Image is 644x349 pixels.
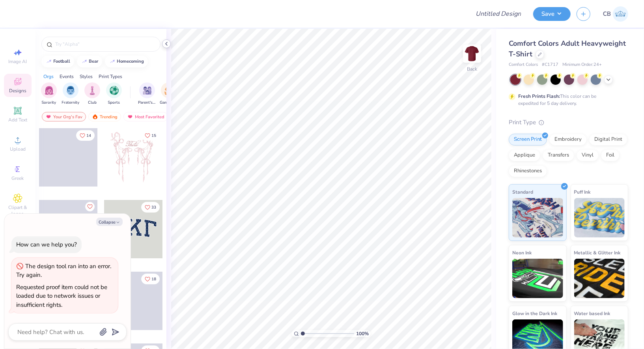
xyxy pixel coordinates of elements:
[62,82,80,106] button: filter button
[84,82,100,106] button: filter button
[10,146,26,152] span: Upload
[12,175,24,181] span: Greek
[518,93,560,99] strong: Fresh Prints Flash:
[469,6,527,22] input: Untitled Design
[66,86,75,95] img: Fraternity Image
[562,62,602,68] span: Minimum Order: 24 +
[86,134,91,138] span: 14
[76,130,95,141] button: Like
[4,204,32,217] span: Clipart & logos
[85,202,95,211] button: Like
[509,149,540,161] div: Applique
[62,100,80,106] span: Fraternity
[16,262,111,279] div: The design tool ran into an error. Try again.
[138,82,156,106] div: filter for Parent's Weekend
[77,56,102,67] button: bear
[117,59,144,63] div: homecoming
[80,73,93,80] div: Styles
[549,134,587,146] div: Embroidery
[356,330,369,337] span: 100 %
[512,188,533,196] span: Standard
[509,62,538,68] span: Comfort Colors
[151,205,156,209] span: 33
[601,149,620,161] div: Foil
[9,88,26,94] span: Designs
[574,309,610,317] span: Water based Ink
[138,82,156,106] button: filter button
[89,59,99,63] div: bear
[509,39,626,59] span: Comfort Colors Adult Heavyweight T-Shirt
[41,82,57,106] div: filter for Sorority
[81,59,88,64] img: trend_line.gif
[46,59,52,64] img: trend_line.gif
[41,56,74,67] button: football
[141,202,160,213] button: Like
[467,65,477,73] div: Back
[509,134,547,146] div: Screen Print
[512,198,563,237] img: Standard
[509,118,628,127] div: Print Type
[106,82,122,106] button: filter button
[143,86,152,95] img: Parent's Weekend Image
[84,82,100,106] div: filter for Club
[45,86,54,95] img: Sorority Image
[16,241,77,248] div: How can we help you?
[108,100,120,106] span: Sports
[589,134,627,146] div: Digital Print
[88,86,97,95] img: Club Image
[160,82,178,106] div: filter for Game Day
[9,58,27,65] span: Image AI
[160,82,178,106] button: filter button
[123,112,168,121] div: Most Favorited
[141,130,160,141] button: Like
[512,248,532,257] span: Neon Ink
[88,112,121,121] div: Trending
[464,46,480,62] img: Back
[574,259,625,298] img: Metallic & Glitter Ink
[577,149,599,161] div: Vinyl
[96,218,123,226] button: Collapse
[88,100,97,106] span: Club
[42,100,56,106] span: Sorority
[138,100,156,106] span: Parent's Weekend
[41,82,57,106] button: filter button
[99,73,122,80] div: Print Types
[54,40,155,48] input: Try "Alpha"
[92,114,98,119] img: trending.gif
[512,309,557,317] span: Glow in the Dark Ink
[42,112,86,121] div: Your Org's Fav
[54,59,71,63] div: football
[512,259,563,298] img: Neon Ink
[574,188,591,196] span: Puff Ink
[533,7,571,21] button: Save
[43,73,54,80] div: Orgs
[542,62,558,68] span: # C1717
[518,93,615,107] div: This color can be expedited for 5 day delivery.
[127,114,133,119] img: most_fav.gif
[141,274,160,284] button: Like
[509,165,547,177] div: Rhinestones
[574,198,625,237] img: Puff Ink
[574,248,621,257] span: Metallic & Glitter Ink
[106,82,122,106] div: filter for Sports
[8,117,27,123] span: Add Text
[543,149,574,161] div: Transfers
[45,114,52,119] img: most_fav.gif
[109,59,116,64] img: trend_line.gif
[16,283,107,309] div: Requested proof item could not be loaded due to network issues or insufficient rights.
[105,56,148,67] button: homecoming
[60,73,74,80] div: Events
[62,82,80,106] div: filter for Fraternity
[603,6,628,22] a: CB
[164,86,174,95] img: Game Day Image
[110,86,119,95] img: Sports Image
[613,6,628,22] img: Chhavi Bansal
[160,100,178,106] span: Game Day
[151,277,156,281] span: 18
[603,9,611,19] span: CB
[151,134,156,138] span: 15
